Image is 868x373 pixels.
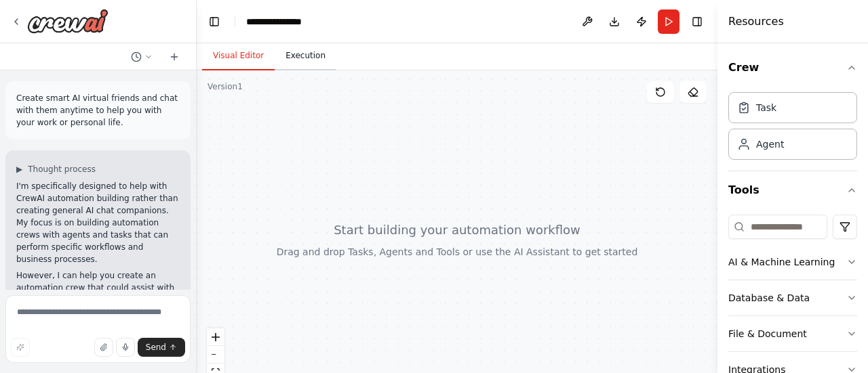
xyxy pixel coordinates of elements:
[246,15,314,28] nav: breadcrumb
[756,101,776,114] div: Task
[205,12,224,31] button: Hide left sidebar
[16,180,180,265] p: I'm specifically designed to help with CrewAI automation building rather than creating general AI...
[208,81,243,92] div: Version 1
[163,49,185,65] button: Start a new chat
[728,327,807,341] div: File & Document
[16,269,180,318] p: However, I can help you create an automation crew that could assist with work-related tasks! For ...
[728,14,784,30] h4: Resources
[202,42,275,70] button: Visual Editor
[207,328,224,346] button: zoom in
[728,291,810,305] div: Database & Data
[28,164,96,175] span: Thought process
[138,338,185,357] button: Send
[11,338,30,357] button: Improve this prompt
[146,342,166,353] span: Send
[728,171,857,209] button: Tools
[16,164,96,175] button: ▶Thought process
[728,244,857,280] button: AI & Machine Learning
[688,12,707,31] button: Hide right sidebar
[728,280,857,315] button: Database & Data
[125,49,158,65] button: Switch to previous chat
[116,338,135,357] button: Click to speak your automation idea
[728,316,857,351] button: File & Document
[756,137,784,151] div: Agent
[16,92,180,129] p: Create smart AI virtual friends and chat with them anytime to help you with your work or personal...
[275,42,336,70] button: Execution
[27,9,108,33] img: Logo
[728,255,835,269] div: AI & Machine Learning
[728,87,857,171] div: Crew
[728,49,857,87] button: Crew
[94,338,113,357] button: Upload files
[207,346,224,364] button: zoom out
[16,164,22,175] span: ▶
